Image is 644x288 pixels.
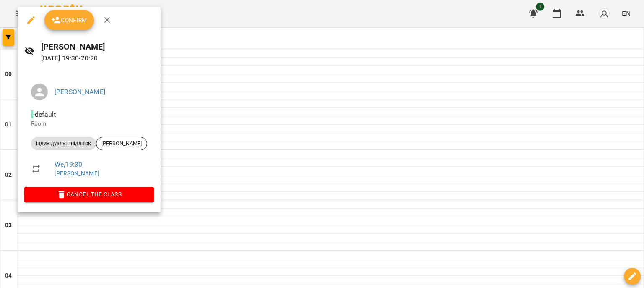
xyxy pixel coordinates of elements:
div: [PERSON_NAME] [96,137,147,150]
a: We , 19:30 [55,160,82,168]
p: Room [31,120,147,128]
button: Cancel the class [24,187,154,202]
p: [DATE] 19:30 - 20:20 [41,53,154,63]
span: Cancel the class [31,189,147,199]
a: [PERSON_NAME] [55,88,105,96]
a: [PERSON_NAME] [55,170,99,177]
button: Confirm [44,10,94,30]
span: - default [31,110,57,118]
span: індивідуальні підліток [31,140,96,147]
h6: [PERSON_NAME] [41,40,154,53]
span: [PERSON_NAME] [96,140,147,147]
span: Confirm [51,15,87,25]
